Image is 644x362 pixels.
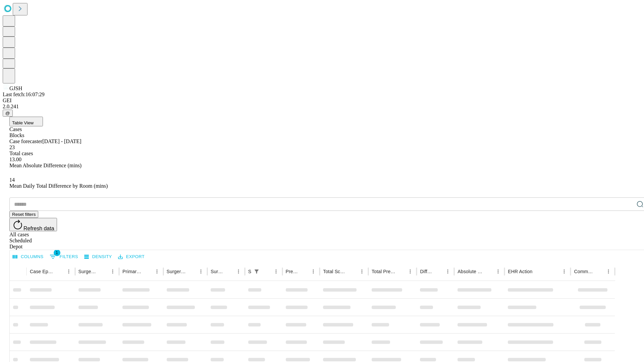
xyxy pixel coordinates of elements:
[9,157,21,162] span: 13.00
[55,267,64,276] button: Sort
[5,111,10,116] span: @
[143,267,152,276] button: Sort
[604,267,613,276] button: Menu
[23,226,54,231] span: Refresh data
[64,267,73,276] button: Menu
[594,267,604,276] button: Sort
[271,267,281,276] button: Menu
[3,110,13,117] button: @
[11,252,45,262] button: Select columns
[48,251,80,262] button: Show filters
[42,138,81,144] span: [DATE] - [DATE]
[122,269,142,274] div: Primary Service
[286,269,299,274] div: Predicted In Room Duration
[3,104,641,110] div: 2.0.241
[12,212,36,217] span: Reset filters
[484,267,493,276] button: Sort
[9,163,82,168] span: Mean Absolute Difference (mins)
[78,269,98,274] div: Surgeon Name
[574,269,593,274] div: Comments
[54,249,60,256] span: 1
[406,267,415,276] button: Menu
[108,267,117,276] button: Menu
[30,269,54,274] div: Case Epic Id
[187,267,196,276] button: Sort
[248,269,251,274] div: Scheduled In Room Duration
[533,267,542,276] button: Sort
[9,117,43,126] button: Table View
[372,269,396,274] div: Total Predicted Duration
[9,150,33,156] span: Total cases
[348,267,357,276] button: Sort
[309,267,318,276] button: Menu
[493,267,503,276] button: Menu
[9,218,57,231] button: Refresh data
[9,177,15,183] span: 14
[152,267,162,276] button: Menu
[357,267,367,276] button: Menu
[167,269,186,274] div: Surgery Name
[196,267,206,276] button: Menu
[9,183,108,189] span: Mean Daily Total Difference by Room (mins)
[396,267,406,276] button: Sort
[9,211,38,218] button: Reset filters
[9,138,42,144] span: Case forecaster
[323,269,347,274] div: Total Scheduled Duration
[434,267,443,276] button: Sort
[458,269,483,274] div: Absolute Difference
[3,92,45,97] span: Last fetch: 16:07:29
[3,98,641,104] div: GEI
[9,85,22,91] span: GJSH
[211,269,224,274] div: Surgery Date
[443,267,452,276] button: Menu
[12,120,34,125] span: Table View
[508,269,532,274] div: EHR Action
[224,267,234,276] button: Sort
[9,144,15,150] span: 23
[420,269,433,274] div: Difference
[99,267,108,276] button: Sort
[234,267,243,276] button: Menu
[559,267,569,276] button: Menu
[252,267,261,276] div: 1 active filter
[116,252,146,262] button: Export
[252,267,261,276] button: Show filters
[83,252,114,262] button: Density
[262,267,271,276] button: Sort
[299,267,309,276] button: Sort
